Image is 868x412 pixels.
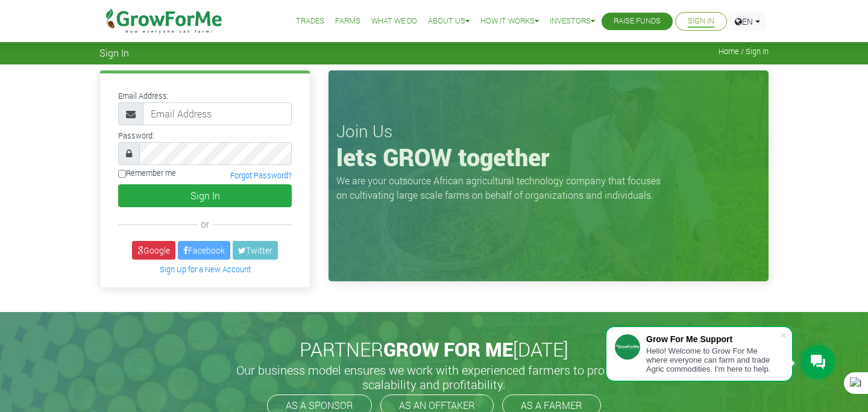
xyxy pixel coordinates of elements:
a: Sign Up for a New Account [160,264,251,274]
h2: PARTNER [DATE] [104,338,764,361]
button: Sign In [118,184,292,207]
a: Investors [550,15,595,28]
h1: lets GROW together [336,143,761,172]
a: About Us [428,15,470,28]
label: Password: [118,130,154,142]
a: How it Works [480,15,539,28]
div: Grow For Me Support [646,334,780,344]
a: Forgot Password? [230,170,292,180]
h5: Our business model ensures we work with experienced farmers to promote scalability and profitabil... [223,363,645,392]
span: GROW FOR ME [383,336,513,362]
p: We are your outsource African agricultural technology company that focuses on cultivating large s... [336,173,668,202]
input: Email Address [143,102,292,125]
label: Email Address: [118,90,169,102]
a: Farms [335,15,360,28]
a: Google [132,241,175,260]
input: Remember me [118,170,126,178]
span: Home / Sign In [719,47,769,56]
a: Raise Funds [614,15,661,28]
a: Sign In [688,15,714,28]
label: Remember me [118,167,176,179]
h3: Join Us [336,121,761,142]
a: EN [729,12,766,31]
div: Hello! Welcome to Grow For Me where everyone can farm and trade Agric commodities. I'm here to help. [646,346,780,373]
a: Trades [296,15,324,28]
div: or [118,217,292,231]
a: What We Do [371,15,417,28]
span: Sign In [99,47,129,58]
